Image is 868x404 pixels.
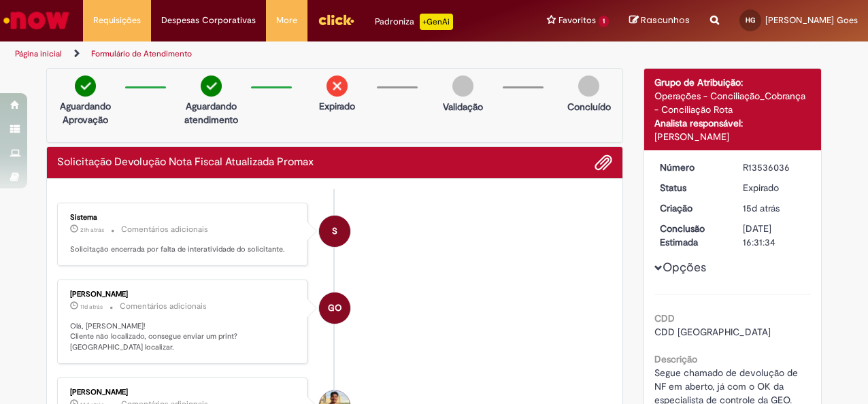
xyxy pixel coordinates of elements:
[178,99,244,127] p: Aguardando atendimento
[743,161,806,174] div: R13536036
[70,214,297,222] div: Sistema
[75,75,96,97] img: check-circle-green.png
[650,161,733,174] dt: Número
[276,14,297,27] span: More
[318,10,354,30] img: click_logo_yellow_360x200.png
[57,156,314,169] h2: Solicitação Devolução Nota Fiscal Atualizada Promax Histórico de tíquete
[15,48,62,59] a: Página inicial
[80,303,103,311] time: 19/09/2025 15:42:46
[746,16,755,24] span: HG
[654,116,812,130] div: Analista responsável:
[1,7,71,34] img: ServiceNow
[80,226,104,234] time: 29/09/2025 14:42:46
[629,14,690,27] a: Rascunhos
[80,303,103,311] span: 11d atrás
[319,216,350,247] div: System
[743,202,780,214] span: 15d atrás
[452,75,473,97] img: img-circle-grey.png
[654,89,812,116] div: Operações - Conciliação_Cobrança - Conciliação Rota
[765,14,858,26] span: [PERSON_NAME] Goes
[120,301,207,312] small: Comentários adicionais
[70,290,297,299] div: [PERSON_NAME]
[654,75,812,89] div: Grupo de Atribuição:
[201,75,222,97] img: check-circle-green.png
[743,201,806,215] div: 15/09/2025 14:21:35
[567,100,611,114] p: Concluído
[558,14,596,27] span: Favoritos
[328,292,341,324] span: GO
[654,326,771,338] span: CDD [GEOGRAPHIC_DATA]
[121,224,208,235] small: Comentários adicionais
[93,14,141,27] span: Requisições
[650,201,733,215] dt: Criação
[650,222,733,249] dt: Conclusão Estimada
[743,202,780,214] time: 15/09/2025 14:21:35
[52,99,118,127] p: Aguardando Aprovação
[420,14,453,30] p: +GenAi
[319,292,350,324] div: Gustavo Oliveira
[70,244,297,255] p: Solicitação encerrada por falta de interatividade do solicitante.
[375,14,453,30] div: Padroniza
[654,312,675,324] b: CDD
[599,16,609,27] span: 1
[327,75,348,97] img: remove.png
[743,181,806,195] div: Expirado
[332,215,337,248] span: S
[595,154,612,171] button: Adicionar anexos
[319,99,355,113] p: Expirado
[70,388,297,397] div: [PERSON_NAME]
[578,75,599,97] img: img-circle-grey.png
[70,321,297,353] p: Olá, [PERSON_NAME]! Cliente não localizado, consegue enviar um print? [GEOGRAPHIC_DATA] localizar.
[743,222,806,249] div: [DATE] 16:31:34
[443,100,483,114] p: Validação
[650,181,733,195] dt: Status
[91,48,192,59] a: Formulário de Atendimento
[654,353,697,365] b: Descrição
[10,41,569,67] ul: Trilhas de página
[80,226,104,234] span: 21h atrás
[654,130,812,144] div: [PERSON_NAME]
[161,14,256,27] span: Despesas Corporativas
[641,14,690,27] span: Rascunhos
